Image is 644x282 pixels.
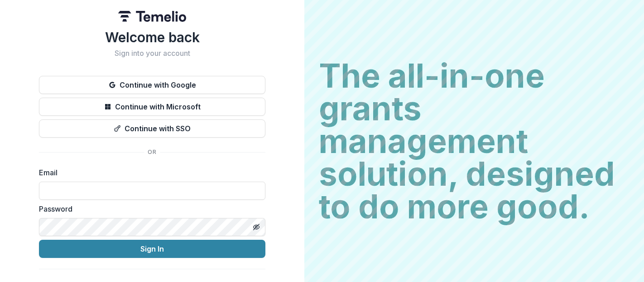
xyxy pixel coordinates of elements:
[39,76,265,94] button: Continue with Google
[39,119,265,138] button: Continue with SSO
[39,240,265,258] button: Sign In
[39,167,260,178] label: Email
[39,29,265,45] h1: Welcome back
[118,11,186,22] img: Temelio
[39,203,260,214] label: Password
[39,98,265,116] button: Continue with Microsoft
[39,49,265,58] h2: Sign into your account
[249,220,264,234] button: Toggle password visibility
